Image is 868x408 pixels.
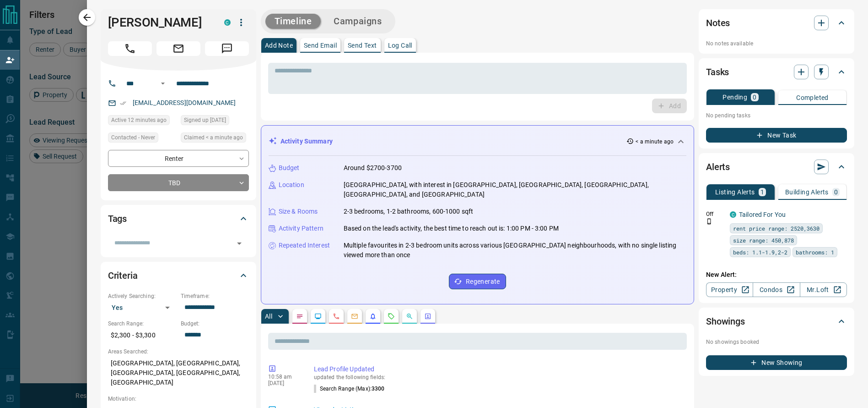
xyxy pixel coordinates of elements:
div: Criteria [108,265,249,287]
p: updated the following fields: [314,374,683,380]
p: Activity Summary [280,137,333,146]
p: All [265,313,272,320]
p: [GEOGRAPHIC_DATA], with interest in [GEOGRAPHIC_DATA], [GEOGRAPHIC_DATA], [GEOGRAPHIC_DATA], [GEO... [344,180,686,199]
p: No notes available [706,39,847,48]
p: Location [279,180,304,190]
svg: Push Notification Only [706,218,712,225]
p: Budget [279,163,300,173]
svg: Emails [351,313,358,320]
span: Email [156,41,200,56]
span: rent price range: 2520,3630 [733,224,819,233]
div: TBD [108,174,249,191]
svg: Calls [333,313,340,320]
svg: Notes [296,313,303,320]
p: Off [706,210,724,218]
div: Tasks [706,61,847,83]
div: Showings [706,310,847,332]
svg: Email Verified [120,100,126,106]
a: Condos [753,282,800,297]
span: beds: 1.1-1.9,2-2 [733,248,787,257]
svg: Lead Browsing Activity [314,313,322,320]
span: Contacted - Never [111,133,155,142]
div: Yes [108,300,176,315]
p: No showings booked [706,338,847,346]
h2: Tags [108,211,127,226]
p: Areas Searched: [108,347,249,356]
svg: Requests [388,313,395,320]
p: Size & Rooms [279,207,318,216]
p: Search Range: [108,320,176,328]
div: Renter [108,150,249,167]
button: Open [233,237,246,250]
h2: Notes [706,16,730,30]
p: 0 [753,94,756,100]
p: New Alert: [706,270,847,280]
p: Add Note [265,42,293,49]
span: Active 12 minutes ago [111,116,167,125]
p: Log Call [388,42,412,49]
p: $2,300 - $3,300 [108,328,176,343]
p: Activity Pattern [279,224,323,233]
span: size range: 450,878 [733,236,794,245]
p: 1 [760,189,764,195]
div: Fri Aug 22 2025 [181,115,249,128]
p: Actively Searching: [108,292,176,300]
p: Motivation: [108,395,249,403]
span: bathrooms: 1 [796,248,834,257]
h2: Showings [706,314,745,329]
h2: Tasks [706,65,729,79]
a: Property [706,282,753,297]
div: condos.ca [224,19,231,26]
p: Repeated Interest [279,241,330,250]
span: Signed up [DATE] [184,116,226,125]
div: Fri Sep 12 2025 [108,115,176,128]
button: New Showing [706,355,847,370]
p: No pending tasks [706,109,847,122]
button: Open [157,78,168,89]
button: Campaigns [324,14,391,29]
h2: Alerts [706,160,730,174]
p: Timeframe: [181,292,249,300]
p: Listing Alerts [715,189,755,195]
div: Activity Summary< a minute ago [269,133,686,150]
a: Tailored For You [739,211,786,218]
p: Pending [722,94,747,100]
button: Regenerate [449,274,506,289]
p: Building Alerts [785,189,829,195]
p: Send Email [304,42,337,49]
button: Timeline [265,14,321,29]
a: [EMAIL_ADDRESS][DOMAIN_NAME] [133,99,236,106]
p: < a minute ago [636,138,674,146]
p: Search Range (Max) : [314,385,385,393]
p: 10:58 am [268,374,300,380]
p: Send Text [348,42,377,49]
svg: Opportunities [406,313,413,320]
span: Call [108,41,152,56]
div: Notes [706,12,847,34]
p: Lead Profile Updated [314,364,683,374]
p: [GEOGRAPHIC_DATA], [GEOGRAPHIC_DATA], [GEOGRAPHIC_DATA], [GEOGRAPHIC_DATA], [GEOGRAPHIC_DATA] [108,356,249,390]
p: Based on the lead's activity, the best time to reach out is: 1:00 PM - 3:00 PM [344,224,559,233]
div: Alerts [706,156,847,178]
h1: [PERSON_NAME] [108,15,210,30]
span: Message [205,41,249,56]
h2: Criteria [108,268,138,283]
p: Completed [796,94,829,101]
div: Tags [108,208,249,230]
button: New Task [706,128,847,143]
p: [DATE] [268,380,300,386]
div: Fri Sep 12 2025 [181,132,249,145]
div: condos.ca [730,211,736,218]
p: 2-3 bedrooms, 1-2 bathrooms, 600-1000 sqft [344,207,474,216]
p: Multiple favourites in 2-3 bedroom units across various [GEOGRAPHIC_DATA] neighbourhoods, with no... [344,241,686,260]
svg: Agent Actions [424,313,431,320]
p: Budget: [181,320,249,328]
p: Around $2700-3700 [344,163,402,173]
a: Mr.Loft [800,282,847,297]
svg: Listing Alerts [369,313,377,320]
span: 3300 [372,386,384,392]
span: Claimed < a minute ago [184,133,243,142]
p: 0 [834,189,838,195]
